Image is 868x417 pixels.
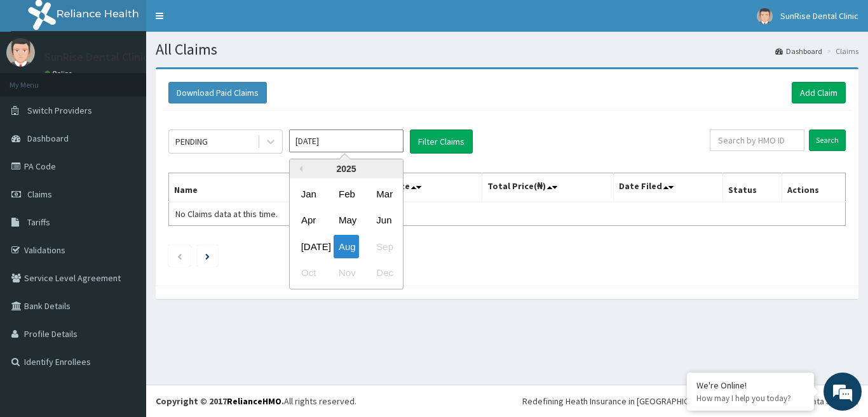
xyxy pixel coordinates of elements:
span: Claims [27,189,52,200]
input: Select Month and Year [289,129,403,152]
th: Name [169,173,339,202]
strong: Copyright © 2017 . [156,395,284,407]
a: Previous page [177,250,182,261]
th: Date Filed [614,173,723,202]
img: d_794563401_company_1708531726252_794563401 [24,63,51,95]
li: Claims [824,46,858,56]
span: Tariffs [27,216,50,228]
input: Search by HMO ID [710,129,804,151]
div: Minimize live chat window [208,6,239,37]
textarea: Type your message and hit 'Enter' [6,280,242,324]
p: How may I help you today? [696,393,804,404]
span: Switch Providers [27,105,92,116]
div: Choose August 2025 [334,235,359,258]
a: Dashboard [775,46,822,56]
h1: All Claims [156,41,858,58]
div: Choose May 2025 [334,209,359,232]
input: Search [809,129,846,151]
div: Choose June 2025 [371,209,397,232]
div: Chat with us now [66,71,214,88]
th: Actions [782,173,845,202]
div: 2025 [290,159,403,178]
a: Online [44,69,75,78]
div: Choose January 2025 [296,182,322,206]
p: SunRise Dental Clinic [44,51,149,63]
button: Previous Year [296,166,302,172]
div: We're Online! [696,380,804,391]
button: Download Paid Claims [168,82,267,103]
span: We're online! [74,126,175,255]
th: Total Price(₦) [482,173,614,202]
a: Next page [205,250,210,261]
a: RelianceHMO [227,395,281,407]
div: Redefining Heath Insurance in [GEOGRAPHIC_DATA] using Telemedicine and Data Science! [522,395,858,407]
footer: All rights reserved. [146,385,868,417]
div: month 2025-08 [290,181,403,286]
img: User Image [757,8,773,24]
span: Dashboard [27,133,69,144]
div: Choose April 2025 [296,209,322,232]
button: Filter Claims [410,129,473,154]
div: Choose February 2025 [334,182,359,206]
div: Choose July 2025 [296,235,322,258]
a: Add Claim [792,82,846,103]
img: User Image [6,38,35,67]
div: Choose March 2025 [371,182,397,206]
div: PENDING [175,135,208,148]
span: SunRise Dental Clinic [780,10,858,22]
th: Status [723,173,782,202]
span: No Claims data at this time. [175,208,278,220]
